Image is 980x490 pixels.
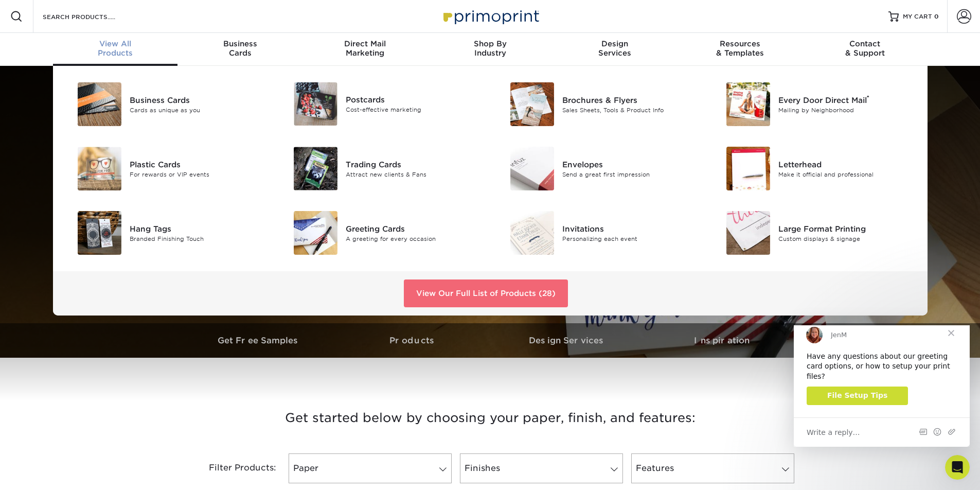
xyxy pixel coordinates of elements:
div: & Templates [678,39,803,58]
div: Business Cards [130,94,266,106]
a: Every Door Direct Mail Every Door Direct Mail® Mailing by Neighborhood [714,78,915,130]
span: Design [553,39,678,48]
img: Business Cards [78,82,121,126]
a: Trading Cards Trading Cards Attract new clients & Fans [281,143,483,195]
div: Greeting Cards [346,223,482,234]
a: Large Format Printing Large Format Printing Custom displays & signage [714,207,915,259]
span: View All [53,39,178,48]
div: Large Format Printing [778,223,915,234]
div: Send a great first impression [562,170,699,179]
span: Shop By [427,39,553,48]
a: File Setup Tips [13,61,114,80]
a: Paper [289,453,452,483]
h3: Get started below by choosing your paper, finish, and features: [189,395,791,441]
span: Direct Mail [302,39,427,48]
a: Business Cards Business Cards Cards as unique as you [65,78,266,130]
div: Attract new clients & Fans [346,170,482,179]
img: Brochures & Flyers [510,82,554,126]
a: BusinessCards [177,33,302,66]
div: Custom displays & signage [778,234,915,243]
iframe: Google Customer Reviews [3,459,87,486]
div: Sales Sheets, Tools & Product Info [562,106,699,114]
img: Trading Cards [294,147,337,190]
div: Have any questions about our greeting card options, or how to setup your print files? [13,26,163,57]
div: Mailing by Neighborhood [778,106,915,114]
div: Services [553,39,678,58]
a: Resources& Templates [678,33,803,66]
a: Shop ByIndustry [427,33,553,66]
sup: ® [867,94,869,101]
div: Products [53,39,178,58]
div: Letterhead [778,159,915,170]
img: Letterhead [726,147,770,190]
div: Brochures & Flyers [562,94,699,106]
div: Marketing [302,39,427,58]
div: Invitations [562,223,699,234]
div: Cost-effective marketing [346,106,482,114]
div: Cards [177,39,302,58]
img: Every Door Direct Mail [726,82,770,126]
div: Personalizing each event [562,234,699,243]
span: MY CART [903,12,932,21]
div: Trading Cards [346,159,482,170]
img: Plastic Cards [78,147,121,190]
iframe: Intercom live chat [945,455,970,480]
span: Write a reply… [13,100,66,114]
div: Plastic Cards [130,159,266,170]
span: 0 [934,13,939,20]
span: Resources [678,39,803,48]
div: Every Door Direct Mail [778,94,915,106]
a: Features [631,453,794,483]
a: Greeting Cards Greeting Cards A greeting for every occasion [281,207,483,259]
img: Invitations [510,211,554,255]
div: Industry [427,39,553,58]
div: Make it official and professional [778,170,915,179]
a: DesignServices [553,33,678,66]
a: Hang Tags Hang Tags Branded Finishing Touch [65,207,266,259]
a: Contact& Support [803,33,928,66]
a: Plastic Cards Plastic Cards For rewards or VIP events [65,143,266,195]
iframe: Intercom live chat message [794,325,970,447]
img: Primoprint [439,5,542,27]
a: Postcards Postcards Cost-effective marketing [281,78,483,130]
a: Brochures & Flyers Brochures & Flyers Sales Sheets, Tools & Product Info [498,78,699,130]
span: Business [177,39,302,48]
img: Greeting Cards [294,211,337,255]
a: Direct MailMarketing [302,33,427,66]
a: View Our Full List of Products (28) [404,279,568,307]
div: Branded Finishing Touch [130,234,266,243]
span: Contact [803,39,928,48]
img: Envelopes [510,147,554,190]
span: File Setup Tips [33,66,94,74]
div: & Support [803,39,928,58]
img: Postcards [294,82,337,126]
a: View AllProducts [53,33,178,66]
div: Postcards [346,94,482,106]
div: Hang Tags [130,223,266,234]
a: Invitations Invitations Personalizing each event [498,207,699,259]
div: For rewards or VIP events [130,170,266,179]
div: Cards as unique as you [130,106,266,114]
a: Finishes [460,453,623,483]
div: A greeting for every occasion [346,234,482,243]
div: Filter Products: [182,453,284,483]
a: Envelopes Envelopes Send a great first impression [498,143,699,195]
img: Large Format Printing [726,211,770,255]
a: Letterhead Letterhead Make it official and professional [714,143,915,195]
div: Envelopes [562,159,699,170]
input: SEARCH PRODUCTS..... [42,10,142,23]
img: Hang Tags [78,211,121,255]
